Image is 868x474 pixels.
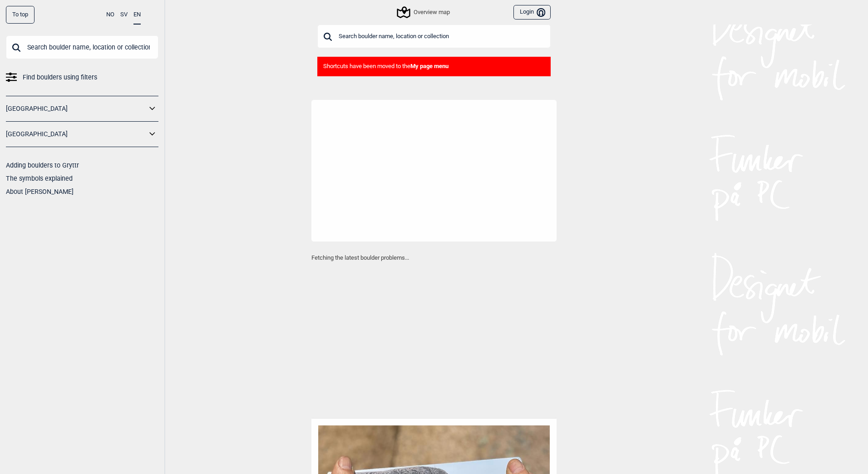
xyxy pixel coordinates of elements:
input: Search boulder name, location or collection [6,35,158,59]
div: To top [6,6,35,24]
a: [GEOGRAPHIC_DATA] [6,128,147,141]
a: [GEOGRAPHIC_DATA] [6,102,147,115]
b: My page menu [410,63,449,69]
div: Shortcuts have been moved to the [317,57,551,76]
button: SV [120,6,128,24]
a: Adding boulders to Gryttr [6,162,79,169]
a: Find boulders using filters [6,71,158,84]
input: Search boulder name, location or collection [317,25,551,48]
a: About [PERSON_NAME] [6,188,74,195]
div: Overview map [398,7,450,18]
a: The symbols explained [6,175,73,182]
p: Fetching the latest boulder problems... [311,253,557,262]
button: Login [513,5,551,20]
button: EN [133,6,141,25]
button: NO [106,6,114,24]
span: Find boulders using filters [23,71,97,84]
